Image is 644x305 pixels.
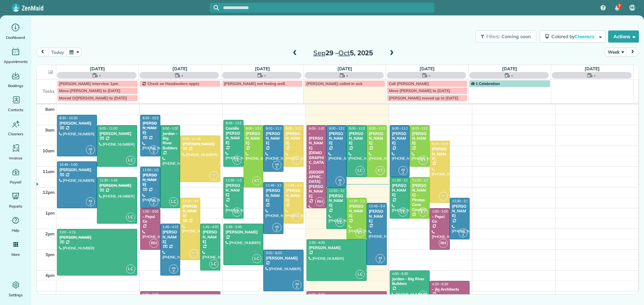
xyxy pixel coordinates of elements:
span: 9:00 - 11:00 [412,126,430,131]
span: AS [338,178,342,182]
div: [PERSON_NAME] [182,204,198,218]
small: 2 [293,159,301,166]
button: Actions [608,30,639,43]
span: AS [275,162,279,166]
div: [PERSON_NAME] [392,183,408,198]
span: LC [252,254,261,263]
small: 2 [439,196,447,202]
span: 4pm [45,273,55,278]
span: 11:30 - 1:30 [392,178,410,182]
div: [PERSON_NAME] [265,131,281,146]
small: 2 [273,227,281,233]
span: RH [439,239,448,248]
span: 5pm [45,293,55,299]
small: 2 [376,258,384,264]
span: AM [630,5,635,10]
span: 4:30 - 6:30 [432,282,448,286]
a: Reports [3,191,29,210]
button: Focus search [210,5,219,10]
span: 3:00 - 5:00 [266,251,282,255]
button: next [626,48,639,57]
span: 11:30 - 1:30 [412,178,430,182]
a: [DATE] [502,66,517,71]
div: [PERSON_NAME] [452,204,468,218]
a: [DATE] [337,66,353,71]
span: JW [441,194,445,197]
span: 8:45 - 11:00 [226,121,244,125]
span: 2pm [45,231,55,236]
span: 9:00 - 11:30 [392,126,410,131]
div: [PERSON_NAME] [392,131,408,146]
div: [PERSON_NAME] [265,256,301,260]
span: AS [89,147,92,151]
span: AS [295,282,299,286]
span: 8am [45,106,55,112]
span: - [181,72,183,79]
span: 11:30 - 1:30 [226,178,244,182]
span: Contacts [8,106,23,113]
div: [PERSON_NAME] [182,142,218,146]
small: 2 [86,201,95,207]
span: 9:00 - 11:30 [369,126,387,131]
span: 2:30 - 4:30 [309,240,325,245]
div: [PERSON_NAME] [162,230,178,244]
span: Coming soon [501,33,531,40]
span: LC [356,166,365,175]
small: 2 [150,149,158,155]
span: KT [419,208,428,217]
span: JW [295,157,299,161]
div: [PERSON_NAME] [59,167,95,172]
small: 2 [399,170,407,176]
span: - [346,72,348,79]
span: LC [232,208,241,217]
small: 2 [169,268,178,275]
button: Week [605,48,627,57]
span: KT [419,156,428,165]
span: 1:00 - 3:00 [143,209,159,214]
div: [PERSON_NAME] [142,121,158,135]
span: 9:00 - 1:00 [309,126,325,131]
span: Moved D/[PERSON_NAME] to [DATE] [59,95,127,100]
div: [PERSON_NAME] [59,235,135,240]
span: Move [PERSON_NAME] to [DATE] [389,88,450,93]
span: 1pm [45,210,55,216]
span: LC [232,156,241,165]
span: Invoices [9,155,22,161]
span: LC [169,197,178,206]
span: Colored by [551,33,597,40]
div: [PERSON_NAME] [285,188,302,203]
span: [PERSON_NAME] called in sick [306,81,362,86]
span: 11:45 - 1:45 [286,183,304,187]
small: 2 [459,232,467,238]
span: Help [12,227,20,234]
span: LC [126,264,135,274]
span: 9:00 - 1:00 [163,126,179,131]
a: Contacts [3,94,29,113]
span: Call [PERSON_NAME] [389,81,429,86]
span: 12:30 - 2:30 [349,199,367,203]
small: 2 [336,180,344,186]
span: Filters: [486,33,500,40]
span: LC [209,259,218,269]
span: 2:00 - 4:15 [59,230,75,234]
div: [PERSON_NAME] [142,173,158,187]
span: LC [398,208,408,217]
span: Move [PERSON_NAME] to [DATE] [59,88,120,93]
span: AS [152,199,156,203]
span: 12:30 - 2:30 [452,199,470,203]
a: Cleaners [3,119,29,137]
div: [PERSON_NAME] [309,245,365,250]
span: More [11,251,20,258]
a: Bookings [3,70,29,89]
a: Help [3,215,29,234]
span: AS [172,266,175,270]
span: 1:00 - 3:00 [432,209,448,214]
div: [PERSON_NAME] [202,230,218,244]
small: 2 [273,164,281,171]
span: AS [89,199,92,203]
a: Appointments [3,46,29,65]
span: KT [252,176,261,185]
a: Payroll [3,167,29,185]
div: - [PERSON_NAME][DEMOGRAPHIC_DATA][GEOGRAPHIC_DATA][PERSON_NAME] [309,131,325,199]
div: - Pepsi Co [432,214,448,224]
